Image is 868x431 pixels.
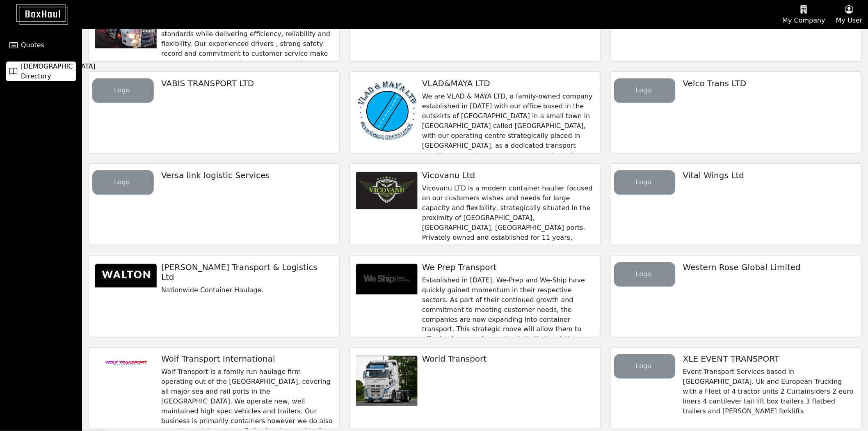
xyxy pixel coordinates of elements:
svg: Placeholder: Image cap [614,170,676,195]
a: ...VLAD&MAYA LTDWe are VLAD & MAYA LTD, a family-owned company established in [DATE] with our off... [349,71,601,154]
img: ... [356,172,418,209]
a: Placeholder: Image capVersa link logistic Services [89,163,340,245]
text: Logo [636,179,651,186]
a: Placeholder: Image capVABIS TRANSPORT LTD [89,71,340,154]
button: My Company [777,0,831,28]
text: Logo [114,87,130,94]
h5: Velco Trans LTD [683,78,854,88]
a: ...Vicovanu LtdVicovanu LTD is a modern container haulier focused on our customers wishes and nee... [349,163,601,245]
a: Placeholder: Image capWestern Rose Global Limited [610,255,861,337]
a: Placeholder: Image capVelco Trans LTD [610,71,861,154]
h5: We Prep Transport [422,262,594,272]
span: [DEMOGRAPHIC_DATA] Directory [21,62,96,81]
p: Event Transport Services based in [GEOGRAPHIC_DATA]. Uk and European Trucking with a Fleet of 4 t... [683,367,854,417]
span: Quotes [21,40,44,50]
text: Logo [636,362,651,370]
svg: Placeholder: Image cap [614,354,676,379]
p: Vicovanu LTD is a modern container haulier focused on our customers wishes and needs for large ca... [422,183,594,252]
h5: VABIS TRANSPORT LTD [161,78,333,88]
p: Established in [DATE], We-Prep and We-Ship have quickly gained momentum in their respective secto... [422,275,594,364]
img: ... [95,356,157,371]
text: Logo [114,179,130,186]
h5: Vital Wings Ltd [683,170,854,180]
a: ...We Prep TransportEstablished in [DATE], We-Prep and We-Ship have quickly gained momentum in th... [349,255,601,337]
svg: Placeholder: Image cap [92,78,154,103]
img: ... [356,80,418,140]
svg: Placeholder: Image cap [614,78,676,103]
img: BoxHaul [4,4,68,25]
a: ...[PERSON_NAME] Transport & Logistics LtdNationwide Container Haulage. [89,255,340,337]
h5: World Transport [422,354,594,364]
img: ... [95,264,157,288]
button: My User [831,0,868,28]
h5: Wolf Transport International [161,354,333,364]
p: Nationwide Container Haulage. [161,285,333,295]
text: Logo [636,271,651,278]
h5: Western Rose Global Limited [683,262,854,272]
a: ...Wolf Transport InternationalWolf Transport is a family run haulage firm operating out of the [... [89,347,340,429]
a: Quotes [6,35,76,55]
svg: Placeholder: Image cap [92,170,154,195]
a: [DEMOGRAPHIC_DATA] Directory [6,62,76,81]
img: ... [356,264,418,295]
h5: [PERSON_NAME] Transport & Logistics Ltd [161,262,333,282]
h5: XLE EVENT TRANSPORT [683,354,854,364]
text: Logo [636,87,651,94]
a: ...World Transport [349,347,601,429]
h5: VLAD&MAYA LTD [422,78,594,88]
h5: Versa link logistic Services [161,170,333,180]
svg: Placeholder: Image cap [614,262,676,287]
img: ... [356,356,418,406]
a: Placeholder: Image capVital Wings Ltd [610,163,861,245]
h5: Vicovanu Ltd [422,170,594,180]
a: Placeholder: Image capXLE EVENT TRANSPORTEvent Transport Services based in [GEOGRAPHIC_DATA]. Uk ... [610,347,861,429]
p: We are VLAD & MAYA LTD, a family-owned company established in [DATE] with our office based in the... [422,92,594,249]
